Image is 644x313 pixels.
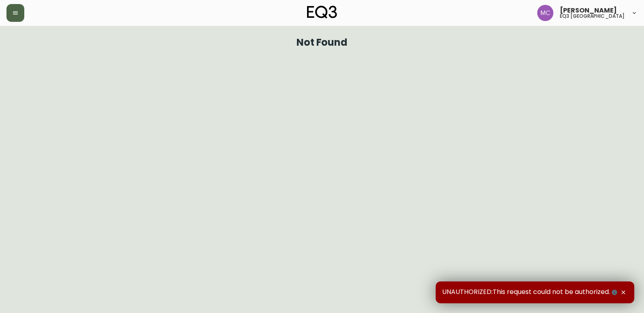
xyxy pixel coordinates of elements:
[307,6,337,19] img: logo
[297,39,348,46] h1: Not Found
[560,14,625,19] h5: eq3 [GEOGRAPHIC_DATA]
[560,7,617,14] span: [PERSON_NAME]
[537,5,553,21] img: 6dbdb61c5655a9a555815750a11666cc
[442,288,619,297] span: UNAUTHORIZED:This request could not be authorized.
